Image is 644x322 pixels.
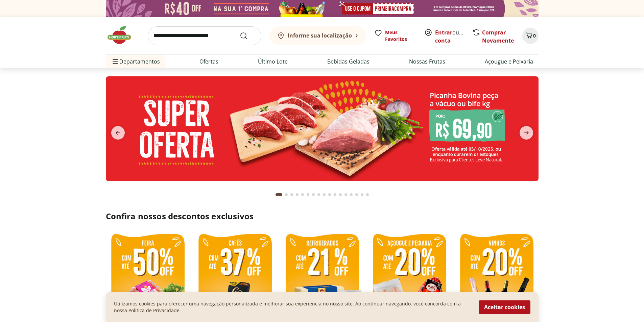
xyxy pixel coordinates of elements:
[514,126,539,140] button: next
[311,187,316,203] button: Go to page 7 from fs-carousel
[332,187,338,203] button: Go to page 11 from fs-carousel
[479,300,530,314] button: Aceitar cookies
[274,187,284,203] button: Current page from fs-carousel
[106,126,130,140] button: previous
[106,211,539,222] h2: Confira nossos descontos exclusivos
[305,187,311,203] button: Go to page 6 from fs-carousel
[522,28,539,44] button: Carrinho
[338,187,343,203] button: Go to page 12 from fs-carousel
[269,26,366,45] button: Informe sua localização
[321,187,327,203] button: Go to page 9 from fs-carousel
[289,187,294,203] button: Go to page 3 from fs-carousel
[148,26,261,45] input: search
[485,57,533,66] a: Açougue e Peixaria
[354,187,359,203] button: Go to page 15 from fs-carousel
[349,187,354,203] button: Go to page 14 from fs-carousel
[365,187,370,203] button: Go to page 17 from fs-carousel
[240,32,256,40] button: Submit Search
[199,57,218,66] a: Ofertas
[284,187,289,203] button: Go to page 2 from fs-carousel
[327,57,369,66] a: Bebidas Geladas
[435,28,465,45] span: ou
[106,76,539,181] img: super oferta
[300,187,305,203] button: Go to page 5 from fs-carousel
[316,187,321,203] button: Go to page 8 from fs-carousel
[111,53,119,70] button: Menu
[114,300,471,314] p: Utilizamos cookies para oferecer uma navegação personalizada e melhorar sua experiencia no nosso ...
[533,32,536,39] span: 0
[343,187,349,203] button: Go to page 13 from fs-carousel
[106,25,140,45] img: Hortifruti
[111,53,160,70] span: Departamentos
[258,57,288,66] a: Último Lote
[374,29,416,43] a: Meus Favoritos
[327,187,332,203] button: Go to page 10 from fs-carousel
[409,57,445,66] a: Nossas Frutas
[435,29,472,44] a: Criar conta
[359,187,365,203] button: Go to page 16 from fs-carousel
[385,29,416,43] span: Meus Favoritos
[435,29,452,36] a: Entrar
[482,29,514,44] a: Comprar Novamente
[288,32,352,39] b: Informe sua localização
[294,187,300,203] button: Go to page 4 from fs-carousel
